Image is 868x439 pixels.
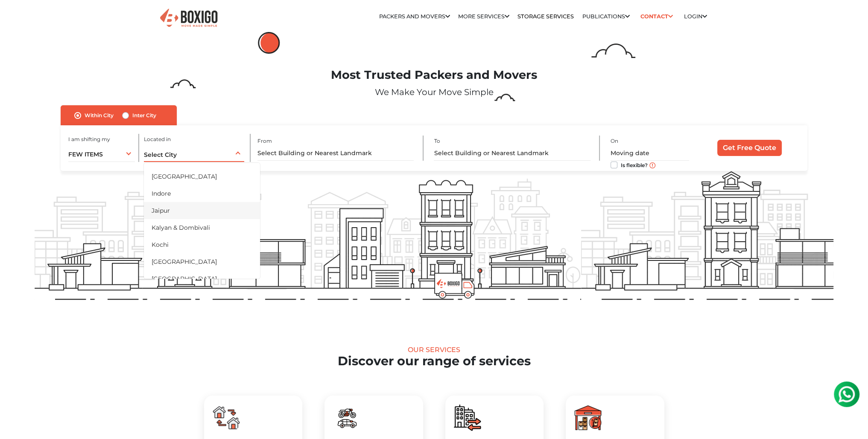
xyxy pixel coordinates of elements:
li: Kalyan & Dombivali [144,219,260,236]
h1: Most Trusted Packers and Movers [35,68,833,82]
label: Within City [85,110,114,121]
li: Jaipur [144,202,260,219]
input: Moving date [611,146,689,161]
a: Contact [638,10,676,23]
img: boxigo_packers_and_movers_huge_savings [454,404,481,431]
a: Publications [582,13,630,20]
li: [GEOGRAPHIC_DATA] [144,270,260,287]
img: boxigo_packers_and_movers_huge_savings [333,404,360,431]
input: Get Free Quote [717,140,782,156]
label: Located in [144,136,171,143]
img: whatsapp-icon.svg [9,9,26,26]
p: We Make Your Move Simple [35,86,833,98]
input: Select Building or Nearest Landmark [434,146,590,161]
img: boxigo_prackers_and_movers_truck [434,273,475,299]
img: boxigo_packers_and_movers_huge_savings [574,404,602,431]
label: Inter City [132,110,156,121]
img: move_date_info [649,162,655,168]
li: Indore [144,185,260,202]
a: Storage Services [517,13,574,20]
h2: Discover our range of services [35,354,833,369]
label: To [434,137,440,145]
a: Packers and Movers [379,13,450,20]
label: From [257,137,272,145]
a: More services [458,13,509,20]
img: boxigo_packers_and_movers_huge_savings [213,404,240,431]
label: Is flexible? [621,160,648,169]
li: [GEOGRAPHIC_DATA] [144,253,260,270]
input: Select Building or Nearest Landmark [257,146,414,161]
div: Our Services [35,346,833,354]
a: Login [684,13,707,20]
label: On [611,137,618,145]
span: FEW ITEMS [68,150,103,158]
label: I am shifting my [68,136,110,143]
img: Boxigo [159,8,219,29]
li: [GEOGRAPHIC_DATA] [144,168,260,185]
span: Select City [144,151,177,159]
li: Kochi [144,236,260,253]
